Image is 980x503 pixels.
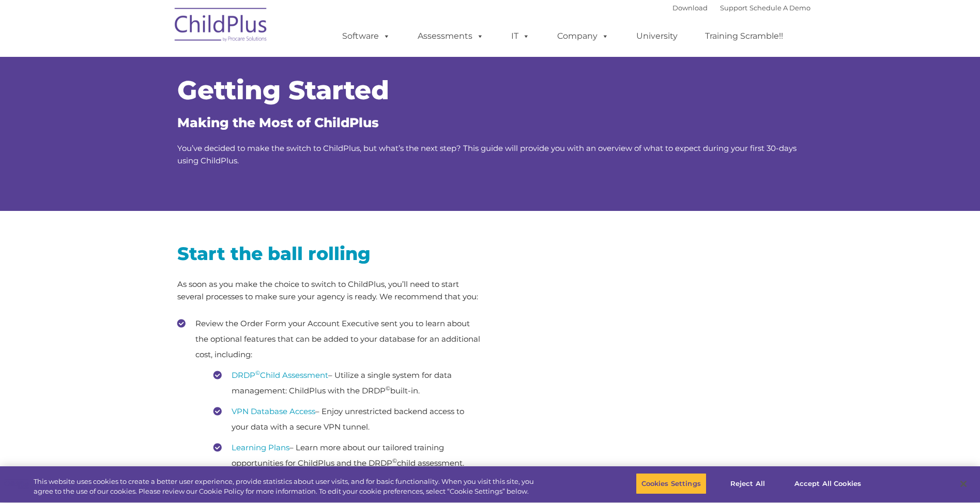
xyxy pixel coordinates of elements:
[392,457,397,464] sup: ©
[232,370,328,380] a: DRDP©Child Assessment
[177,278,482,303] p: As soon as you make the choice to switch to ChildPlus, you’ll need to start several processes to ...
[407,26,494,47] a: Assessments
[952,472,975,495] button: Close
[789,473,867,495] button: Accept All Cookies
[255,369,260,376] sup: ©
[386,385,390,392] sup: ©
[177,143,797,165] span: You’ve decided to make the switch to ChildPlus, but what’s the next step? This guide will provide...
[636,473,707,495] button: Cookies Settings
[332,26,401,47] a: Software
[213,404,482,435] li: – Enjoy unrestricted backend access to your data with a secure VPN tunnel.
[749,4,810,12] a: Schedule A Demo
[232,443,289,452] a: Learning Plans
[547,26,619,47] a: Company
[672,4,810,12] font: |
[177,242,482,265] h2: Start the ball rolling
[672,4,708,12] a: Download
[232,406,315,416] a: VPN Database Access
[501,26,540,47] a: IT
[626,26,688,47] a: University
[34,477,539,497] div: This website uses cookies to create a better user experience, provide statistics about user visit...
[695,26,793,47] a: Training Scramble!!
[715,473,780,495] button: Reject All
[177,115,379,130] span: Making the Most of ChildPlus
[170,1,273,52] img: ChildPlus by Procare Solutions
[177,74,389,106] span: Getting Started
[720,4,747,12] a: Support
[213,368,482,399] li: – Utilize a single system for data management: ChildPlus with the DRDP built-in.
